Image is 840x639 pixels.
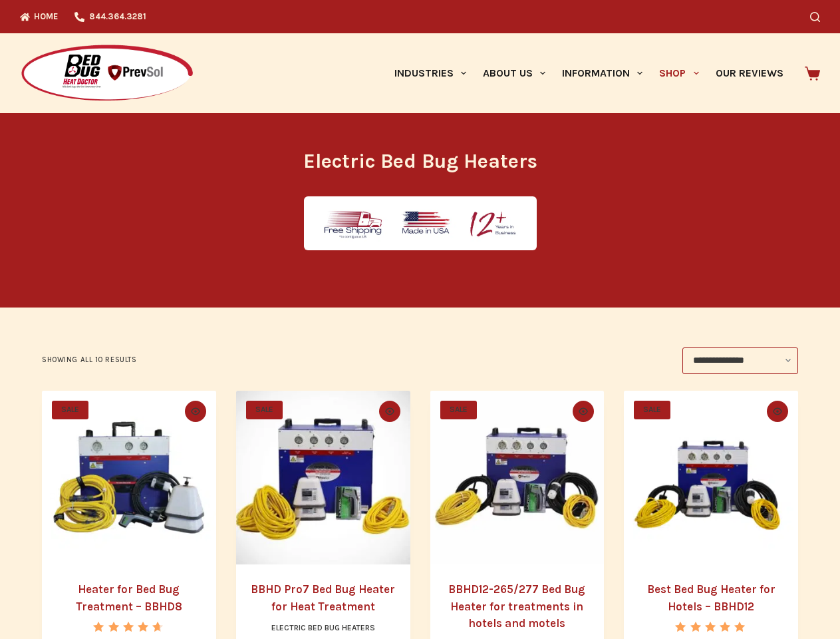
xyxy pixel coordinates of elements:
a: BBHD Pro7 Bed Bug Heater for Heat Treatment [251,582,395,613]
button: Quick view toggle [573,401,594,422]
a: Heater for Bed Bug Treatment - BBHD8 [42,391,216,565]
a: About Us [474,33,553,113]
button: Quick view toggle [767,401,788,422]
span: SALE [634,401,670,419]
img: Prevsol/Bed Bug Heat Doctor [20,44,194,103]
a: BBHD12-265/277 Bed Bug Heater for treatments in hotels and motels [430,391,605,565]
button: Quick view toggle [185,401,206,422]
span: SALE [52,401,88,419]
a: Our Reviews [707,33,791,113]
p: Showing all 10 results [42,354,136,366]
div: Rated 4.67 out of 5 [93,622,164,632]
a: Electric Bed Bug Heaters [271,623,375,632]
div: Rated 5.00 out of 5 [675,622,746,632]
h1: Electric Bed Bug Heaters [171,146,670,176]
a: Shop [651,33,707,113]
span: SALE [440,401,477,419]
a: Heater for Bed Bug Treatment – BBHD8 [76,582,182,613]
a: Industries [386,33,474,113]
select: Shop order [682,347,798,374]
button: Quick view toggle [379,401,400,422]
a: Best Bed Bug Heater for Hotels – BBHD12 [647,582,775,613]
a: Information [554,33,651,113]
nav: Primary [386,33,791,113]
button: Search [810,12,820,22]
a: BBHD12-265/277 Bed Bug Heater for treatments in hotels and motels [448,582,585,630]
a: Best Bed Bug Heater for Hotels - BBHD12 [624,391,798,565]
a: BBHD Pro7 Bed Bug Heater for Heat Treatment [236,391,410,565]
span: SALE [246,401,283,419]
